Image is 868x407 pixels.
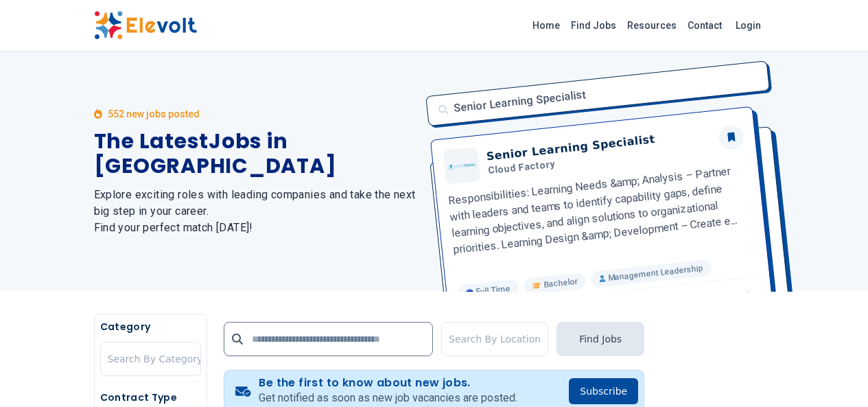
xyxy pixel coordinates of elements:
a: Contact [682,14,727,36]
button: Find Jobs [556,322,644,356]
img: Elevolt [94,11,197,40]
h4: Be the first to know about new jobs. [259,376,517,390]
a: Login [727,12,769,39]
p: Get notified as soon as new job vacancies are posted. [259,390,517,406]
button: Subscribe [569,378,638,404]
a: Home [527,14,565,36]
p: 552 new jobs posted [108,107,200,121]
a: Resources [622,14,682,36]
h2: Explore exciting roles with leading companies and take the next big step in your career. Find you... [94,187,418,236]
h5: Category [100,320,201,334]
h1: The Latest Jobs in [GEOGRAPHIC_DATA] [94,129,418,178]
h5: Contract Type [100,391,201,404]
a: Find Jobs [565,14,622,36]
